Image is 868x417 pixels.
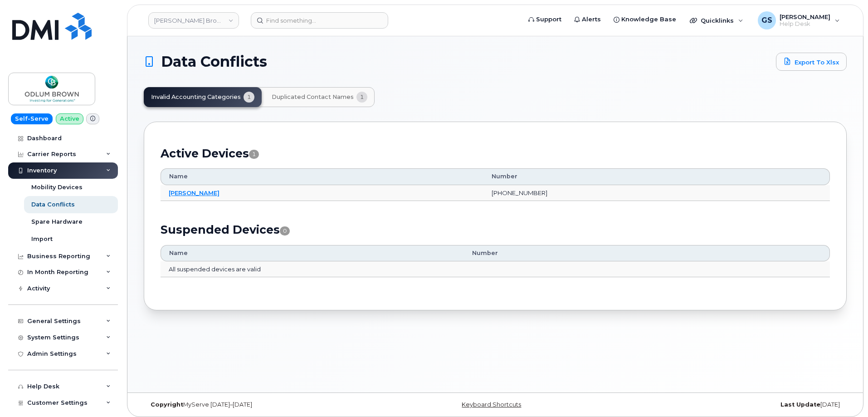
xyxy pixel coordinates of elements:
h2: Suspended Devices [161,223,830,236]
a: [PERSON_NAME] [169,189,219,196]
a: Keyboard Shortcuts [462,401,521,408]
td: All suspended devices are valid [161,261,830,278]
span: Data Conflicts [161,55,267,69]
td: [PHONE_NUMBER] [483,185,830,201]
span: Duplicated Contact Names [272,93,354,101]
span: 0 [280,226,290,235]
span: 1 [249,150,259,159]
th: Number [464,245,830,261]
div: [DATE] [612,401,847,408]
div: MyServe [DATE]–[DATE] [144,401,378,408]
th: Number [483,168,830,185]
th: Name [161,168,483,185]
span: 1 [356,92,367,103]
h2: Active Devices [161,147,830,160]
strong: Copyright [151,401,183,408]
th: Name [161,245,464,261]
a: Export to Xlsx [776,53,847,71]
strong: Last Update [780,401,820,408]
